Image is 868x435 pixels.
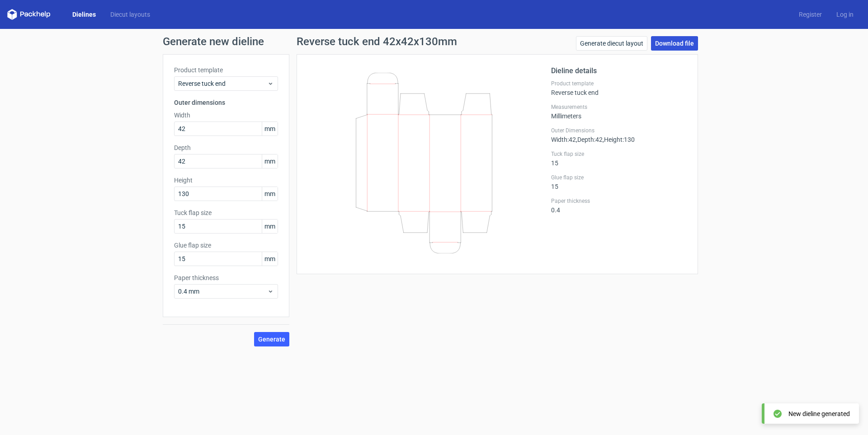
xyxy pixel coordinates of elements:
a: Dielines [65,10,103,19]
a: Generate diecut layout [576,36,647,51]
label: Glue flap size [551,174,687,181]
span: 0.4 mm [178,287,267,296]
h1: Generate new dieline [163,36,705,47]
span: mm [262,122,278,136]
div: 15 [551,150,687,167]
span: mm [262,187,278,201]
label: Paper thickness [551,197,687,205]
label: Paper thickness [174,273,278,282]
div: 0.4 [551,197,687,214]
span: Reverse tuck end [178,79,267,88]
label: Width [174,111,278,120]
div: Reverse tuck end [551,80,687,96]
label: Depth [174,143,278,152]
label: Tuck flap size [551,150,687,158]
label: Product template [551,80,687,87]
span: mm [262,154,278,168]
label: Outer Dimensions [551,127,687,134]
label: Glue flap size [174,241,278,250]
button: Generate [254,332,289,346]
div: New dieline generated [788,409,850,418]
span: , Depth : 42 [576,136,603,143]
div: 15 [551,174,687,190]
span: mm [262,252,278,266]
a: Download file [651,36,698,51]
label: Tuck flap size [174,208,278,217]
span: , Height : 130 [603,136,635,143]
h1: Reverse tuck end 42x42x130mm [297,36,457,47]
h3: Outer dimensions [174,98,278,107]
a: Register [792,10,829,19]
span: mm [262,220,278,233]
span: Width : 42 [551,136,576,143]
label: Product template [174,65,278,75]
a: Diecut layouts [103,10,157,19]
a: Log in [829,10,861,19]
h2: Dieline details [551,65,687,76]
div: Millimeters [551,103,687,120]
label: Height [174,176,278,185]
label: Measurements [551,103,687,111]
span: Generate [258,336,285,342]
